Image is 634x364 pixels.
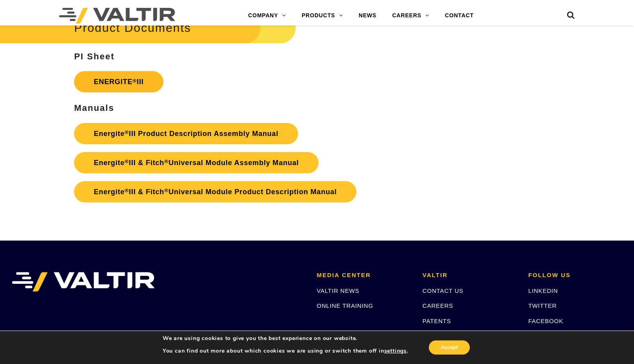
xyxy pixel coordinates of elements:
p: You can find out more about which cookies we are using or switch them off in . [163,347,408,355]
button: settings [384,347,407,355]
a: PATENTS [423,318,451,324]
img: VALTIR [12,272,155,292]
h2: VALTIR [423,272,517,279]
a: FACEBOOK [528,318,563,324]
a: Energite®III Product Description Assembly Manual [74,123,298,144]
sup: ® [125,158,129,164]
sup: ® [164,158,169,164]
a: CAREERS [423,302,453,309]
a: TWITTER [528,302,556,309]
button: Accept [429,340,470,355]
sup: ® [125,188,129,193]
a: ONLINE TRAINING [317,302,373,309]
strong: Manuals [74,103,114,113]
a: ENERGITE®III [74,71,163,92]
a: CONTACT US [423,287,463,294]
p: We are using cookies to give you the best experience on our website. [163,335,408,342]
a: Energite®III & Fitch®Universal Module Product Description Manual [74,181,356,202]
a: NEWS [351,8,384,24]
sup: ® [164,188,169,193]
h2: FOLLOW US [528,272,622,279]
strong: PI Sheet [74,51,115,61]
a: COMPANY [240,8,294,24]
a: Energite®III & Fitch®Universal Module Assembly Manual [74,152,319,173]
a: PRODUCTS [294,8,351,24]
a: CONTACT [437,8,482,24]
h2: MEDIA CENTER [317,272,411,279]
a: LINKEDIN [528,287,558,294]
img: Valtir [59,8,175,24]
a: VALTIR NEWS [317,287,359,294]
sup: ® [125,129,129,135]
sup: ® [133,78,137,84]
a: CAREERS [384,8,437,24]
